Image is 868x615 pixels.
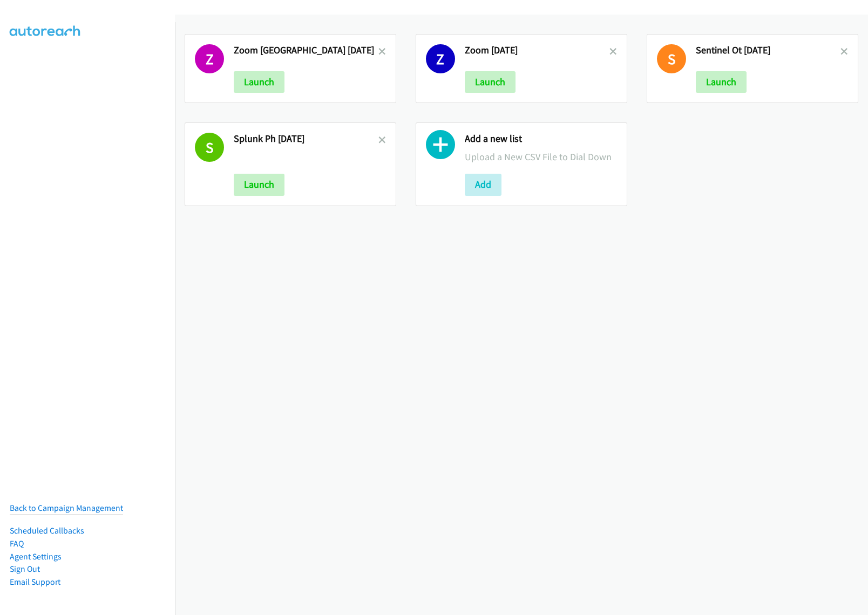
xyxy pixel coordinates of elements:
[465,174,501,195] button: Add
[465,133,617,145] h2: Add a new list
[234,133,378,145] h2: Splunk Ph [DATE]
[465,44,609,57] h2: Zoom [DATE]
[696,44,840,57] h2: Sentinel Ot [DATE]
[426,44,455,73] h1: Z
[10,538,24,549] a: FAQ
[657,44,686,73] h1: S
[234,71,284,93] button: Launch
[234,44,378,57] h2: Zoom [GEOGRAPHIC_DATA] [DATE]
[10,577,60,587] a: Email Support
[10,503,123,513] a: Back to Campaign Management
[465,71,516,93] button: Launch
[195,44,224,73] h1: Z
[234,174,284,195] button: Launch
[465,149,617,164] p: Upload a New CSV File to Dial Down
[10,564,40,574] a: Sign Out
[10,551,62,562] a: Agent Settings
[696,71,747,93] button: Launch
[10,525,84,536] a: Scheduled Callbacks
[195,133,224,162] h1: S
